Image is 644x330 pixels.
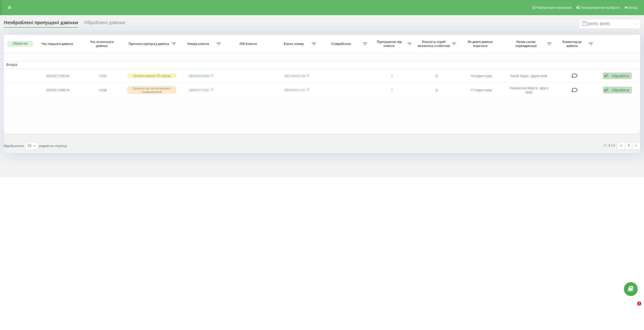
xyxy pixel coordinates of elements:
div: Скинуто під час вітального повідомлення [127,86,176,94]
a: 380676712401 [189,88,210,92]
td: 14:58 [80,83,125,97]
span: 1 [637,302,641,306]
td: 0 [414,83,459,97]
td: 0 [414,70,459,82]
div: 25 [27,143,31,148]
td: Наконечна Марта - друга лінія [503,83,554,97]
td: Рапій Тарас - друга лінія [503,70,554,82]
span: Пропущених від клієнта [372,40,407,48]
td: [DATE] 14:58:14 [36,83,80,97]
div: Необроблені пропущені дзвінки [4,20,78,28]
td: 1 [370,70,414,82]
span: Час першого дзвінка [40,42,75,46]
span: Як довго дзвінок втрачено [463,40,499,48]
span: ПІБ Клієнта [228,42,269,46]
div: 1 - 2 з 2 [604,143,615,148]
div: Скинуто раніше 10 секунд [127,74,176,78]
button: Обрати всі [8,41,33,47]
div: Оброблені дзвінки [84,20,125,28]
span: Бізнес номер [277,42,312,46]
span: Час останнього дзвінка [85,40,120,48]
span: Налаштування профілю [581,6,620,10]
span: Відображати [4,143,24,148]
td: 1 [370,83,414,97]
span: рядків на сторінці [39,143,67,148]
span: Кількість спроб зв'язатись з клієнтом [417,40,452,48]
span: Причина пропуску дзвінка [127,42,172,46]
span: Співробітник [321,42,363,46]
td: 17:05 [80,70,125,82]
td: Вчора [4,61,640,68]
a: 380734422136 [284,74,305,78]
div: Обробити [612,74,629,78]
span: Назва схеми переадресації [506,40,547,48]
a: 1 [625,142,632,149]
a: 380443375063 [189,74,210,78]
div: Обробити [612,88,629,92]
span: Реферальна програма [535,6,572,10]
td: 14 годин тому [459,70,503,82]
td: 17 годин тому [459,83,503,97]
span: Коментар до дзвінка [557,40,588,48]
span: Вихід [628,6,637,10]
iframe: Intercom live chat [627,302,639,314]
td: [DATE] 17:05:24 [36,70,80,82]
a: 380739912131 [284,88,305,92]
span: Номер клієнта [181,42,216,46]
